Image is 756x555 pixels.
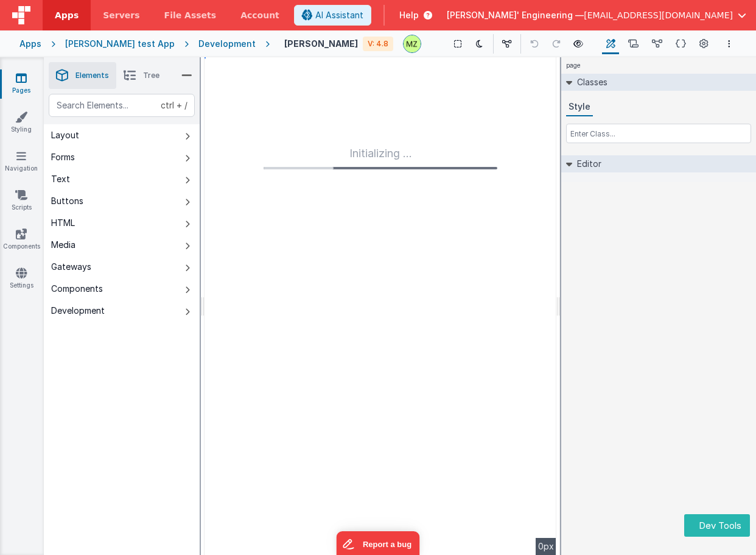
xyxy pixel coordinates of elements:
div: HTML [51,217,75,229]
button: Text [44,168,200,190]
div: Forms [51,151,75,163]
img: e6f0a7b3287e646a671e5b5b3f58e766 [404,35,421,52]
button: AI Assistant [294,5,371,26]
div: V: 4.8 [363,37,393,51]
div: [PERSON_NAME] test App [65,38,175,50]
div: ctrl [161,99,174,111]
button: [PERSON_NAME]' Engineering — [EMAIL_ADDRESS][DOMAIN_NAME] [447,9,746,21]
div: Components [51,283,103,295]
div: Layout [51,129,79,141]
div: Initializing ... [264,145,497,169]
h4: page [561,57,586,74]
button: Options [722,37,737,51]
h2: Classes [572,74,607,91]
button: Style [566,98,593,116]
div: 0px [536,538,556,555]
input: Enter Class... [566,124,751,143]
span: Tree [143,71,159,80]
button: Dev Tools [684,514,750,537]
button: Media [44,234,200,256]
div: Text [51,173,70,185]
button: Development [44,300,200,322]
button: Gateways [44,256,200,278]
button: HTML [44,212,200,234]
div: Development [198,38,256,50]
button: Components [44,278,200,300]
span: Apps [55,9,79,21]
h4: [PERSON_NAME] [284,39,358,48]
input: Search Elements... [49,94,195,117]
div: Buttons [51,195,83,207]
button: Layout [44,124,200,146]
span: AI Assistant [315,9,363,21]
div: Gateways [51,261,91,273]
span: Servers [103,9,139,21]
span: + / [161,94,187,117]
div: Apps [19,38,41,50]
div: Development [51,305,105,317]
span: Elements [75,71,109,80]
div: --> [205,57,556,555]
h2: Editor [572,155,601,172]
button: Forms [44,146,200,168]
div: Media [51,239,75,251]
button: Buttons [44,190,200,212]
span: [EMAIL_ADDRESS][DOMAIN_NAME] [584,9,733,21]
span: File Assets [164,9,217,21]
span: [PERSON_NAME]' Engineering — [447,9,584,21]
span: Help [399,9,419,21]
